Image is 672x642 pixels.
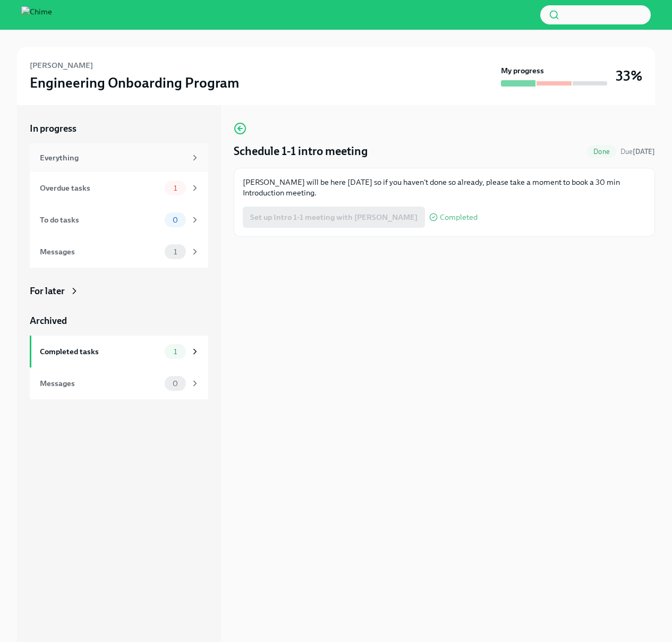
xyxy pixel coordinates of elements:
a: In progress [30,122,208,135]
strong: My progress [501,65,544,76]
div: Everything [40,152,186,164]
span: Completed [440,213,478,221]
a: Messages0 [30,367,208,399]
span: 1 [167,184,183,192]
span: Due [620,148,655,156]
strong: [DATE] [633,148,655,156]
a: Archived [30,314,208,327]
div: For later [30,285,65,297]
span: September 19th, 2025 09:00 [620,147,655,157]
a: Overdue tasks1 [30,172,208,204]
a: Messages1 [30,236,208,268]
div: Messages [40,246,160,258]
span: 1 [167,348,183,356]
span: 0 [166,216,184,224]
img: Chime [21,6,52,23]
div: To do tasks [40,214,160,226]
h3: 33% [616,66,642,85]
span: Done [587,148,616,156]
a: To do tasks0 [30,204,208,236]
p: [PERSON_NAME] will be here [DATE] so if you haven't done so already, please take a moment to book... [243,177,646,198]
div: Messages [40,378,160,389]
span: 0 [166,380,184,388]
span: 1 [167,248,183,256]
h6: [PERSON_NAME] [30,59,93,71]
h4: Schedule 1-1 intro meeting [234,143,368,159]
h3: Engineering Onboarding Program [30,73,239,92]
a: For later [30,285,208,297]
div: Overdue tasks [40,182,160,194]
a: Everything [30,143,208,172]
div: Completed tasks [40,346,160,357]
a: Completed tasks1 [30,336,208,367]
